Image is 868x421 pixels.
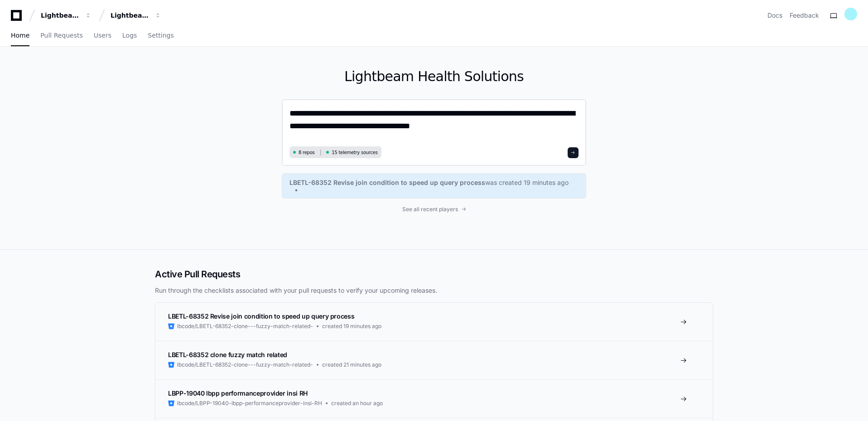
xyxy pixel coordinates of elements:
[177,361,313,368] span: lbcode/LBETL-68352-clone---fuzzy-match-related-
[177,400,322,407] span: lbcode/LBPP-19040-lbpp-performanceprovider-insi-RH
[331,400,383,407] span: created an hour ago
[155,303,713,341] a: LBETL-68352 Revise join condition to speed up query processlbcode/LBETL-68352-clone---fuzzy-match...
[168,389,308,397] span: LBPP-19040 lbpp performanceprovider insi RH
[322,361,381,368] span: created 21 minutes ago
[148,33,174,38] span: Settings
[289,178,485,187] span: LBETL-68352 Revise join condition to speed up query process
[111,11,149,20] div: Lightbeam Health Solutions
[41,11,80,20] div: Lightbeam Health
[282,68,586,85] h1: Lightbeam Health Solutions
[767,11,782,20] a: Docs
[332,149,377,156] span: 15 telemetry sources
[168,312,354,320] span: LBETL-68352 Revise join condition to speed up query process
[94,33,111,38] span: Users
[11,25,29,46] a: Home
[40,25,82,46] a: Pull Requests
[148,25,174,46] a: Settings
[402,206,458,213] span: See all recent players
[40,33,82,38] span: Pull Requests
[177,323,313,330] span: lbcode/LBETL-68352-clone---fuzzy-match-related-
[299,149,315,156] span: 8 repos
[322,323,381,330] span: created 19 minutes ago
[155,286,713,295] p: Run through the checklists associated with your pull requests to verify your upcoming releases.
[155,379,713,418] a: LBPP-19040 lbpp performanceprovider insi RHlbcode/LBPP-19040-lbpp-performanceprovider-insi-RHcrea...
[122,33,137,38] span: Logs
[485,178,569,187] span: was created 19 minutes ago
[289,178,579,194] a: LBETL-68352 Revise join condition to speed up query processwas created 19 minutes ago
[790,11,819,20] button: Feedback
[11,33,29,38] span: Home
[107,7,165,24] button: Lightbeam Health Solutions
[122,25,137,46] a: Logs
[94,25,111,46] a: Users
[282,206,586,213] a: See all recent players
[155,268,713,281] h2: Active Pull Requests
[37,7,95,24] button: Lightbeam Health
[168,351,287,358] span: LBETL-68352 clone fuzzy match related
[155,341,713,379] a: LBETL-68352 clone fuzzy match relatedlbcode/LBETL-68352-clone---fuzzy-match-related-created 21 mi...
